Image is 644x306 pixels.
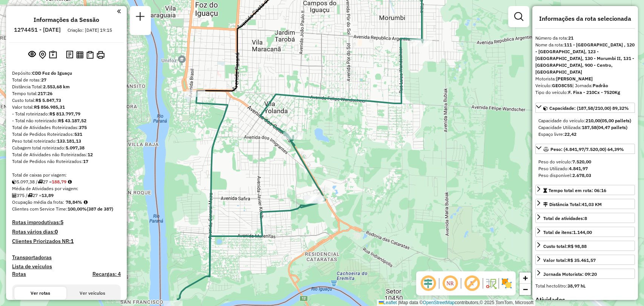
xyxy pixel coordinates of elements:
strong: (04,47 pallets) [596,125,627,130]
strong: 38,97 hL [567,283,586,289]
strong: 22,42 [564,131,576,137]
div: Distância Total: [543,201,602,208]
strong: (05,00 pallets) [600,118,631,123]
strong: CDD Foz do Iguaçu [32,70,72,76]
div: Total de Pedidos não Roteirizados: [12,158,121,165]
strong: 78,84% [66,199,82,205]
strong: 375 [79,125,87,130]
div: 375 / 27 = [12,192,121,199]
img: Fluxo de ruas [485,277,497,289]
span: − [523,284,528,294]
a: Custo total:R$ 98,88 [535,241,635,251]
h4: Atividades [535,296,635,303]
a: Zoom in [520,272,531,284]
button: Exibir sessão original [27,49,37,61]
button: Logs desbloquear sessão [65,49,75,61]
i: Meta Caixas/viagem: 195,05 Diferença: -6,26 [68,180,72,184]
div: Depósito: [12,70,121,77]
strong: 187,58 [582,125,596,130]
div: Veículo: [535,82,635,89]
div: Peso total roteirizado: [12,138,121,145]
strong: 5 [60,219,63,226]
button: Visualizar Romaneio [85,49,95,60]
span: Ocultar deslocamento [419,274,437,292]
strong: 17 [83,158,88,164]
div: Total de Atividades não Roteirizadas: [12,151,121,158]
button: Ver rotas [14,287,66,300]
strong: 1 [71,238,74,244]
strong: 531 [74,131,82,137]
span: + [523,273,528,283]
h4: Transportadoras [12,254,121,261]
div: Total hectolitro: [535,283,635,289]
a: Jornada Motorista: 09:20 [535,269,635,279]
i: Cubagem total roteirizado [12,180,17,184]
i: Total de Atividades [12,193,17,198]
a: Peso: (4.841,97/7.520,00) 64,39% [535,144,635,154]
div: Número da rota: [535,35,635,42]
strong: F. Fixa - 210Cx - 7520Kg [568,89,620,95]
strong: 4.841,97 [569,166,588,171]
h4: Informações da rota selecionada [535,15,635,22]
button: Imprimir Rotas [95,49,106,60]
div: Capacidade: (187,58/210,00) 89,32% [535,114,635,141]
strong: 210,00 [586,118,600,123]
button: Ver veículos [66,287,118,300]
span: 41,03 KM [582,201,602,207]
strong: 8 [584,215,587,221]
button: Centralizar mapa no depósito ou ponto de apoio [37,49,48,61]
div: 5.097,38 / 27 = [12,178,121,185]
div: Peso: (4.841,97/7.520,00) 64,39% [535,155,635,182]
strong: 21 [568,35,573,41]
div: Cubagem total roteirizado: [12,145,121,151]
span: | [398,300,399,305]
span: Exibir rótulo [463,274,481,292]
div: - Total não roteirizado: [12,117,121,124]
div: Capacidade Utilizada: [538,124,632,131]
h6: 1274451 - [DATE] [14,26,61,33]
strong: 0 [55,228,58,235]
a: Zoom out [520,284,531,295]
span: Clientes com Service Time: [12,206,68,212]
strong: 217:26 [38,91,52,96]
strong: R$ 813.797,79 [49,111,80,117]
span: Total de atividades: [543,215,587,221]
div: Capacidade do veículo: [538,117,632,124]
a: Rotas [12,271,26,277]
h4: Informações da Sessão [34,16,99,23]
div: Tempo total: [12,90,121,97]
h4: Rotas vários dias: [12,229,121,235]
span: Peso do veículo: [538,159,591,165]
div: Map data © contributors,© 2025 TomTom, Microsoft [377,300,535,306]
strong: (387 de 387) [87,206,113,212]
strong: 7.520,00 [572,159,591,165]
a: Tempo total em rota: 06:16 [535,185,635,195]
strong: [PERSON_NAME] [556,76,593,81]
strong: Padrão [593,83,608,88]
a: Clique aqui para minimizar o painel [117,7,121,15]
div: Nome da rota: [535,42,635,75]
a: Leaflet [379,300,397,305]
div: Espaço livre: [538,131,632,138]
strong: 188,79 [52,179,66,185]
h4: Clientes Priorizados NR: [12,238,121,244]
strong: R$ 856.985,31 [34,104,65,110]
div: Total de itens: [543,229,592,236]
strong: 100,00% [68,206,87,212]
strong: 27 [41,77,46,83]
div: Jornada Motorista: 09:20 [543,271,597,278]
a: Valor total:R$ 35.461,57 [535,255,635,265]
strong: 133.181,13 [57,138,81,144]
strong: R$ 35.461,57 [567,257,596,263]
div: Custo total: [543,243,587,250]
strong: GEO8C55 [552,83,572,88]
a: Nova sessão e pesquisa [133,9,148,26]
h4: Recargas: 4 [92,271,121,277]
img: Exibir/Ocultar setores [501,277,513,289]
strong: 5.097,38 [66,145,85,151]
a: Capacidade: (187,58/210,00) 89,32% [535,103,635,113]
strong: 13,89 [41,192,54,198]
div: Custo total: [12,97,121,104]
div: Distância Total: [12,83,121,90]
